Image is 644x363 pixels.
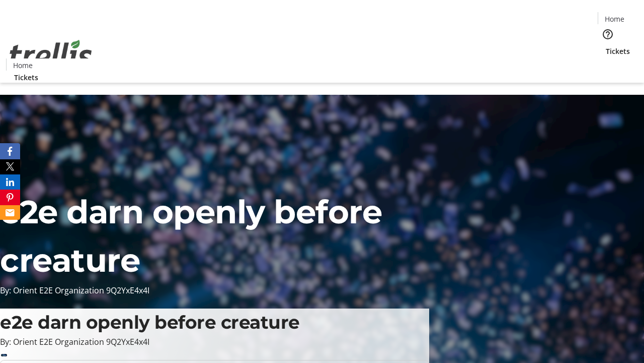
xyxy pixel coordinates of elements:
span: Home [605,14,624,24]
button: Help [598,24,618,44]
button: Cart [598,56,618,77]
span: Home [13,60,33,71]
a: Home [7,60,39,71]
a: Home [598,14,630,24]
img: Orient E2E Organization 9Q2YxE4x4I's Logo [6,29,96,79]
span: Tickets [14,72,38,83]
span: Tickets [606,46,630,56]
a: Tickets [6,72,46,83]
a: Tickets [598,46,638,56]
